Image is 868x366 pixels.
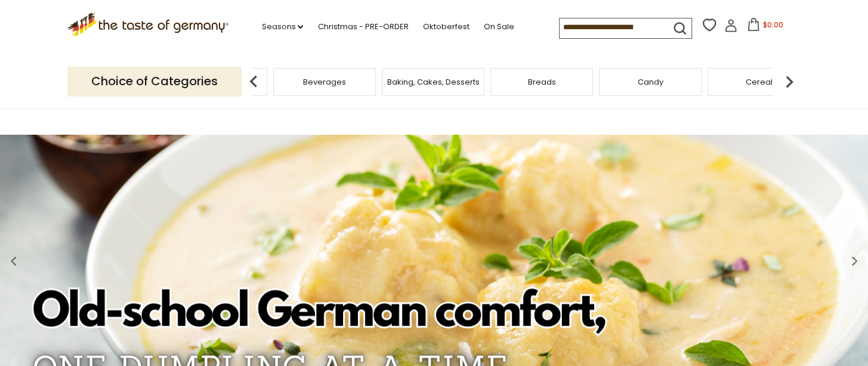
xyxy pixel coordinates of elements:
[638,77,663,86] a: Candy
[317,20,408,33] a: Christmas - PRE-ORDER
[67,67,242,96] p: Choice of Categories
[387,77,480,86] a: Baking, Cakes, Desserts
[242,70,265,94] img: previous arrow
[762,20,783,30] span: $0.00
[528,77,556,86] a: Breads
[777,70,801,94] img: next arrow
[746,77,773,86] a: Cereal
[303,77,346,86] a: Beverages
[422,20,469,33] a: Oktoberfest
[740,18,790,36] button: $0.00
[483,20,514,33] a: On Sale
[261,20,303,33] a: Seasons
